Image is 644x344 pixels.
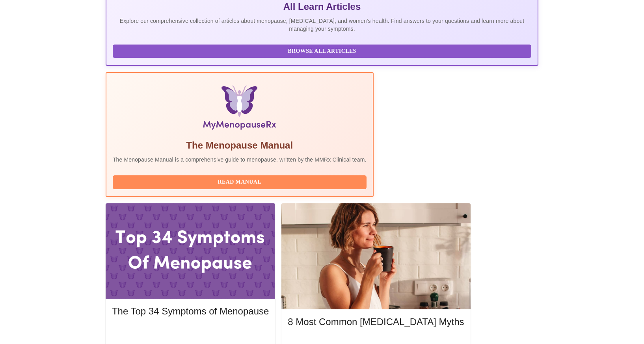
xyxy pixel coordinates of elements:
[121,177,359,187] span: Read Manual
[113,156,367,164] p: The Menopause Manual is a comprehensive guide to menopause, written by the MMRx Clinical team.
[112,327,271,334] a: Read More
[112,305,269,318] h5: The Top 34 Symptoms of Menopause
[288,316,464,328] h5: 8 Most Common [MEDICAL_DATA] Myths
[113,178,369,185] a: Read Manual
[153,86,326,133] img: Menopause Manual
[113,175,367,189] button: Read Manual
[113,45,531,58] button: Browse All Articles
[112,325,269,338] button: Read More
[113,17,531,33] p: Explore our comprehensive collection of articles about menopause, [MEDICAL_DATA], and women's hea...
[120,327,261,337] span: Read More
[121,46,523,56] span: Browse All Articles
[113,139,367,152] h5: The Menopause Manual
[113,0,531,13] h5: All Learn Articles
[113,47,533,54] a: Browse All Articles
